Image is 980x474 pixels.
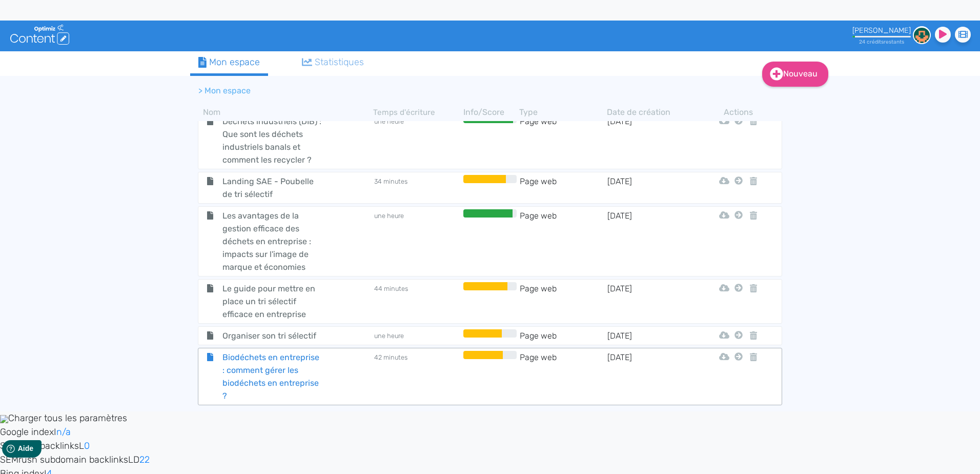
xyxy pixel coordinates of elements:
[198,55,260,69] div: Mon espace
[128,454,139,465] span: LD
[732,106,745,118] th: Actions
[373,351,461,402] td: 42 minutes
[852,26,911,35] div: [PERSON_NAME]
[215,115,330,166] span: Déchets industriels (DIB) : Que sont les déchets industriels banals et comment les recycler ?
[607,115,695,166] td: [DATE]
[139,454,150,465] a: 22
[881,38,884,45] span: s
[215,282,330,321] span: Le guide pour mettre en place un tri sélectif efficace en entreprise
[198,106,373,118] th: Nom
[215,209,330,273] span: Les avantages de la gestion efficace des déchets en entreprise : impacts sur l'image de marque et...
[56,426,71,438] a: n/a
[607,282,695,321] td: [DATE]
[373,209,461,273] td: une heure
[54,426,56,438] span: I
[373,175,461,201] td: 34 minutes
[607,175,695,201] td: [DATE]
[607,106,695,118] th: Date de création
[215,329,330,342] span: Organiser son tri sélectif
[519,175,607,201] td: Page web
[190,51,268,76] a: Mon espace
[902,38,904,45] span: s
[519,115,607,166] td: Page web
[607,209,695,273] td: [DATE]
[461,106,519,118] th: Info/Score
[373,115,461,166] td: une heure
[8,412,127,424] span: Charger tous les paramètres
[519,106,607,118] th: Type
[373,329,461,342] td: une heure
[294,51,373,73] a: Statistiques
[215,175,330,201] span: Landing SAE - Poubelle de tri sélectif
[519,351,607,402] td: Page web
[762,62,828,87] a: Nouveau
[79,440,84,451] span: L
[519,209,607,273] td: Page web
[215,351,330,402] span: Biodéchets en entreprise : comment gérer les biodéchets en entreprise ?
[190,78,703,103] nav: breadcrumb
[373,282,461,321] td: 44 minutes
[198,85,251,97] li: > Mon espace
[859,38,904,45] small: 24 crédit restant
[84,440,90,451] a: 0
[607,329,695,342] td: [DATE]
[519,282,607,321] td: Page web
[607,351,695,402] td: [DATE]
[519,329,607,342] td: Page web
[913,26,931,44] img: 9e1f83979ed481a10b9378a5bbf7f946
[373,106,461,118] th: Temps d'écriture
[302,55,364,69] div: Statistiques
